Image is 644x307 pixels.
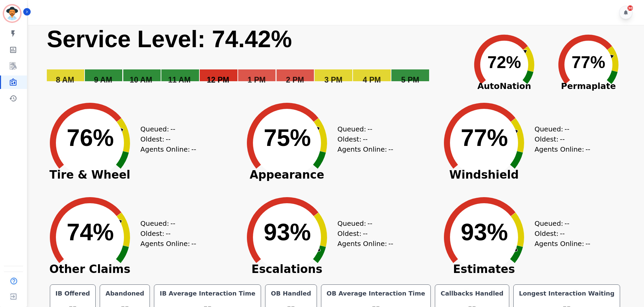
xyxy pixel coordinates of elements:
div: Oldest: [535,228,585,239]
span: -- [367,124,372,134]
span: Tire & Wheel [39,172,140,178]
div: Agents Online: [140,239,198,249]
text: 2 PM [286,75,304,84]
text: 74% [67,219,114,245]
span: -- [170,218,175,228]
div: Abandoned [104,289,146,298]
div: IB Average Interaction Time [158,289,257,298]
text: 8 AM [56,75,74,84]
span: Escalations [236,266,337,273]
div: OB Handled [269,289,312,298]
text: 4 PM [363,75,381,84]
span: Estimates [433,266,535,273]
span: -- [191,239,196,249]
text: 5 PM [401,75,419,84]
span: -- [585,239,590,249]
div: Agents Online: [535,144,592,154]
div: Oldest: [337,228,388,239]
span: -- [166,134,170,144]
span: Windshield [433,172,535,178]
span: Permaplate [546,80,631,93]
span: -- [585,144,590,154]
div: Queued: [535,218,585,228]
div: OB Average Interaction Time [325,289,427,298]
svg: Service Level: 0% [46,25,461,94]
div: Agents Online: [337,239,395,249]
text: 75% [264,125,311,151]
img: Bordered avatar [4,5,20,22]
div: Queued: [337,218,388,228]
span: -- [363,228,367,239]
div: Agents Online: [535,239,592,249]
text: 93% [461,219,508,245]
div: Queued: [140,124,191,134]
text: 76% [67,125,114,151]
span: -- [565,124,569,134]
div: Agents Online: [140,144,198,154]
text: 12 PM [207,75,229,84]
div: Oldest: [535,134,585,144]
span: -- [388,239,393,249]
span: -- [191,144,196,154]
div: Queued: [140,218,191,228]
div: Callbacks Handled [439,289,505,298]
div: Oldest: [140,134,191,144]
div: Oldest: [337,134,388,144]
span: -- [170,124,175,134]
span: Appearance [236,172,337,178]
div: Oldest: [140,228,191,239]
text: Service Level: 74.42% [47,26,292,52]
text: 72% [487,53,521,72]
text: 9 AM [94,75,112,84]
span: -- [560,134,565,144]
span: -- [166,228,170,239]
span: -- [388,144,393,154]
span: AutoNation [462,80,546,93]
div: Agents Online: [337,144,395,154]
span: -- [363,134,367,144]
text: 10 AM [130,75,152,84]
div: Longest Interaction Waiting [518,289,616,298]
div: 30 [627,5,633,11]
text: 77% [461,125,508,151]
div: Queued: [337,124,388,134]
text: 77% [572,53,605,72]
span: Other Claims [39,266,140,273]
span: -- [367,218,372,228]
text: 1 PM [248,75,266,84]
text: 11 AM [168,75,191,84]
text: 3 PM [324,75,343,84]
div: IB Offered [54,289,92,298]
span: -- [565,218,569,228]
text: 93% [264,219,311,245]
span: -- [560,228,565,239]
div: Queued: [535,124,585,134]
